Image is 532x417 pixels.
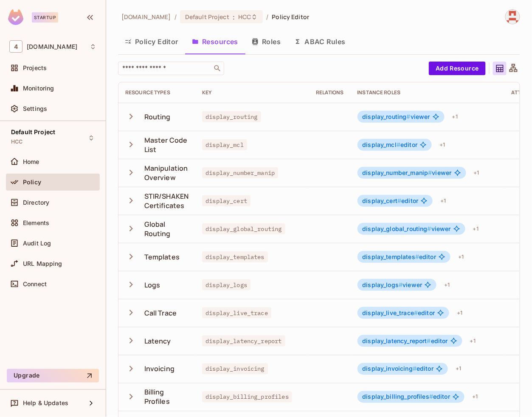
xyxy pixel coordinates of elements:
[23,158,39,165] span: Home
[121,13,171,21] span: the active workspace
[202,195,251,206] span: display_cert
[144,135,189,154] div: Master Code List
[363,253,419,260] span: display_templates
[202,392,292,403] span: display_billing_profiles
[363,225,451,232] span: viewer
[397,141,400,148] span: #
[118,31,185,52] button: Policy Editor
[363,365,417,372] span: display_invoicing
[202,89,302,96] div: Key
[144,220,189,238] div: Global Routing
[470,166,483,180] div: + 1
[363,282,422,288] span: viewer
[363,394,450,400] span: editor
[452,362,464,376] div: + 1
[363,169,432,176] span: display_number_manip
[11,129,55,135] span: Default Project
[144,192,189,210] div: STIR/SHAKEN Certificates
[506,10,520,24] img: abrar.gohar@46labs.com
[437,194,449,208] div: + 1
[455,250,467,264] div: + 1
[363,338,448,344] span: editor
[27,43,77,50] span: Workspace: 46labs.com
[415,253,419,260] span: #
[429,62,486,75] button: Add Resource
[144,163,189,182] div: Manipulation Overview
[144,112,171,121] div: Routing
[363,141,418,148] span: editor
[23,179,41,186] span: Policy
[23,240,51,247] span: Audit Log
[144,252,180,262] div: Templates
[144,308,177,318] div: Call Trace
[399,281,403,288] span: #
[23,260,62,267] span: URL Mapping
[175,13,177,21] li: /
[202,167,278,178] span: display_number_manip
[202,279,251,290] span: display_logs
[413,365,417,372] span: #
[407,113,411,120] span: #
[11,138,23,145] span: HCC
[397,197,401,204] span: #
[23,400,68,407] span: Help & Updates
[23,85,54,92] span: Monitoring
[363,225,431,232] span: display_global_routing
[202,223,285,234] span: display_global_routing
[232,14,235,20] span: :
[363,113,411,120] span: display_routing
[125,89,189,96] div: Resource Types
[363,310,435,316] span: editor
[363,113,430,120] span: viewer
[363,254,436,260] span: editor
[357,89,498,96] div: Instance roles
[441,278,453,292] div: + 1
[202,251,268,262] span: display_templates
[363,309,418,316] span: display_live_trace
[363,366,434,372] span: editor
[363,197,402,204] span: display_cert
[23,281,47,287] span: Connect
[144,364,175,374] div: Invoicing
[266,13,268,21] li: /
[429,393,433,400] span: #
[144,388,189,406] div: Billing Profiles
[453,306,466,320] div: + 1
[427,337,431,344] span: #
[202,139,247,150] span: display_mcl
[23,65,47,71] span: Projects
[23,220,49,226] span: Elements
[428,169,432,176] span: #
[238,13,251,21] span: HCC
[202,111,261,122] span: display_routing
[202,363,268,375] span: display_invoicing
[9,40,23,53] span: 4
[144,280,160,290] div: Logs
[245,31,287,52] button: Roles
[436,138,448,152] div: + 1
[470,222,482,236] div: + 1
[272,13,310,21] span: Policy Editor
[363,393,433,400] span: display_billing_profiles
[202,307,271,318] span: display_live_trace
[363,141,401,148] span: display_mcl
[316,89,343,96] div: Relations
[363,337,431,344] span: display_latency_report
[469,390,481,404] div: + 1
[185,31,245,52] button: Resources
[144,336,171,346] div: Latency
[467,334,479,348] div: + 1
[32,12,58,23] div: Startup
[363,197,419,204] span: editor
[449,110,461,124] div: + 1
[23,199,49,206] span: Directory
[8,9,23,25] img: SReyMgAAAABJRU5ErkJggg==
[287,31,352,52] button: ABAC Rules
[202,335,285,347] span: display_latency_report
[7,369,99,383] button: Upgrade
[428,225,431,232] span: #
[414,309,418,316] span: #
[363,169,452,176] span: viewer
[23,105,47,112] span: Settings
[363,281,403,288] span: display_logs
